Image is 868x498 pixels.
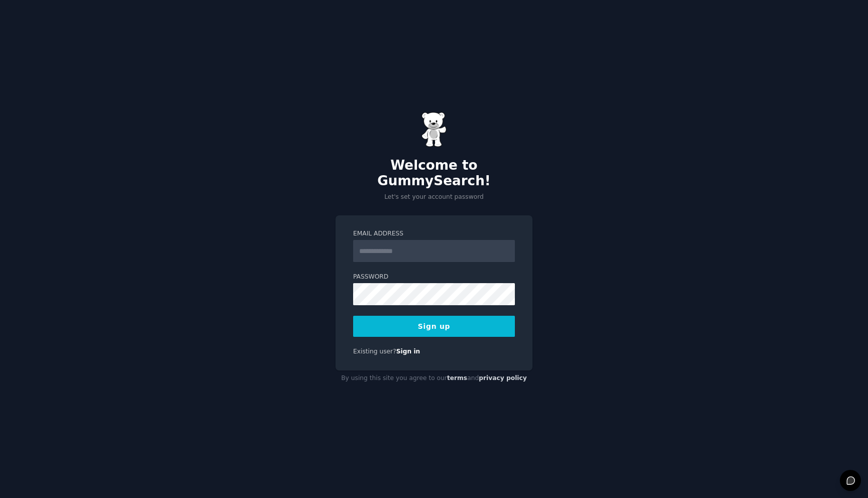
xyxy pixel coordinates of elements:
a: Sign in [396,348,420,355]
a: terms [447,375,467,382]
img: Gummy Bear [421,112,447,147]
label: Email Address [353,229,515,238]
a: privacy policy [479,375,527,382]
p: Let's set your account password [336,193,532,202]
span: Existing user? [353,348,396,355]
label: Password [353,273,515,282]
div: By using this site you agree to our and [336,370,532,387]
button: Sign up [353,316,515,337]
h2: Welcome to GummySearch! [336,158,532,189]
